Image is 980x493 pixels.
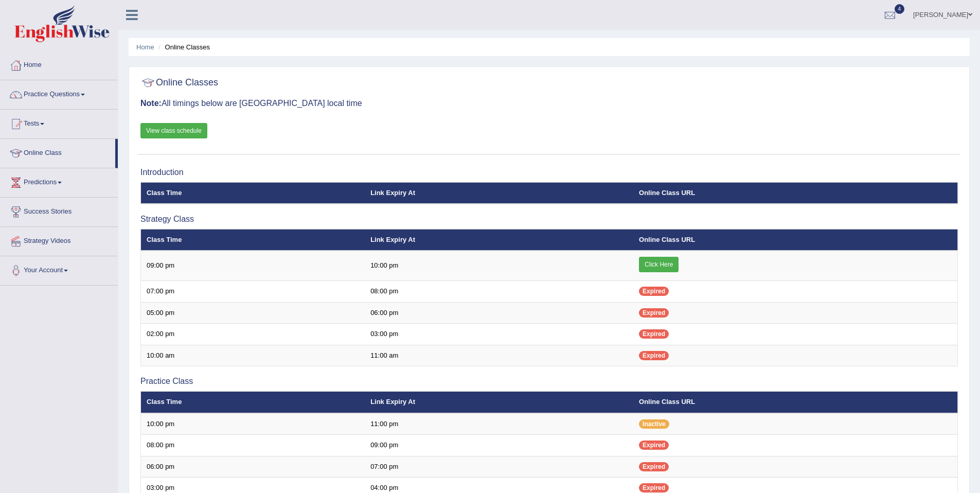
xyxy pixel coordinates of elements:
[140,99,162,108] b: Note:
[141,281,365,303] td: 07:00 pm
[365,456,633,478] td: 07:00 pm
[140,215,958,224] h3: Strategy Class
[1,139,115,165] a: Online Class
[140,123,207,138] a: View class schedule
[365,182,633,204] th: Link Expiry At
[365,281,633,303] td: 08:00 pm
[639,351,669,360] span: Expired
[365,229,633,251] th: Link Expiry At
[365,435,633,456] td: 09:00 pm
[1,227,118,253] a: Strategy Videos
[633,392,957,413] th: Online Class URL
[136,43,154,51] a: Home
[141,182,365,204] th: Class Time
[141,413,365,435] td: 10:00 pm
[633,182,957,204] th: Online Class URL
[633,229,957,251] th: Online Class URL
[365,251,633,281] td: 10:00 pm
[1,80,118,106] a: Practice Questions
[365,345,633,366] td: 11:00 am
[1,110,118,135] a: Tests
[1,51,118,77] a: Home
[639,329,669,339] span: Expired
[141,456,365,478] td: 06:00 pm
[365,302,633,324] td: 06:00 pm
[895,4,905,14] span: 4
[365,413,633,435] td: 11:00 pm
[140,168,958,177] h3: Introduction
[639,441,669,450] span: Expired
[365,324,633,345] td: 03:00 pm
[639,483,669,492] span: Expired
[141,229,365,251] th: Class Time
[1,256,118,282] a: Your Account
[141,392,365,413] th: Class Time
[639,257,679,272] a: Click Here
[1,198,118,223] a: Success Stories
[141,302,365,324] td: 05:00 pm
[140,75,218,91] h2: Online Classes
[140,99,958,108] h3: All timings below are [GEOGRAPHIC_DATA] local time
[639,419,669,429] span: Inactive
[141,324,365,345] td: 02:00 pm
[1,168,118,194] a: Predictions
[156,42,210,52] li: Online Classes
[365,392,633,413] th: Link Expiry At
[140,377,958,386] h3: Practice Class
[639,308,669,318] span: Expired
[639,462,669,471] span: Expired
[141,345,365,366] td: 10:00 am
[141,251,365,281] td: 09:00 pm
[639,287,669,296] span: Expired
[141,435,365,456] td: 08:00 pm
